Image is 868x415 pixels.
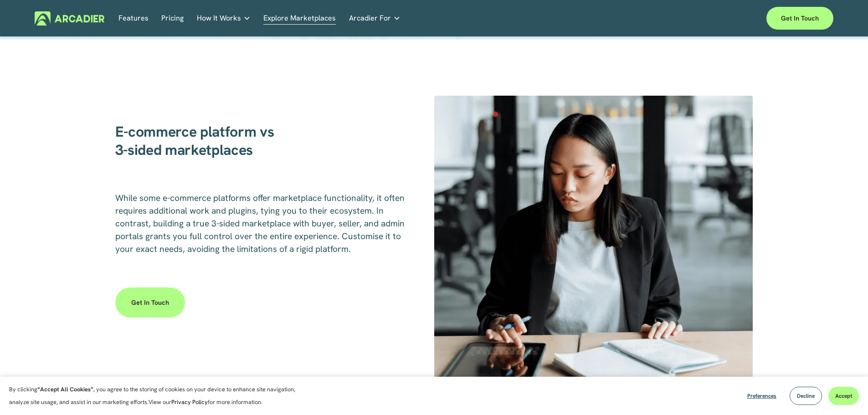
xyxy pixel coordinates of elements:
[118,11,149,26] a: Features
[349,12,391,25] span: Arcadier For
[35,11,104,26] img: Arcadier
[740,387,783,405] button: Preferences
[9,383,305,409] p: By clicking , you agree to the storing of cookies on your device to enhance site navigation, anal...
[115,192,407,255] span: While some e-commerce platforms offer marketplace functionality, it often requires additional wor...
[115,287,185,318] a: Get in touch
[766,7,833,30] a: Get in touch
[161,11,184,26] a: Pricing
[197,12,241,25] span: How It Works
[37,385,93,393] strong: “Accept All Cookies”
[790,387,822,405] button: Decline
[263,11,336,26] a: Explore Marketplaces
[822,371,868,415] iframe: Chat Widget
[171,398,208,406] a: Privacy Policy
[197,11,251,26] a: folder dropdown
[349,11,401,26] a: folder dropdown
[797,392,815,400] span: Decline
[115,122,274,159] strong: E-commerce platform vs 3-sided marketplaces
[747,392,776,400] span: Preferences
